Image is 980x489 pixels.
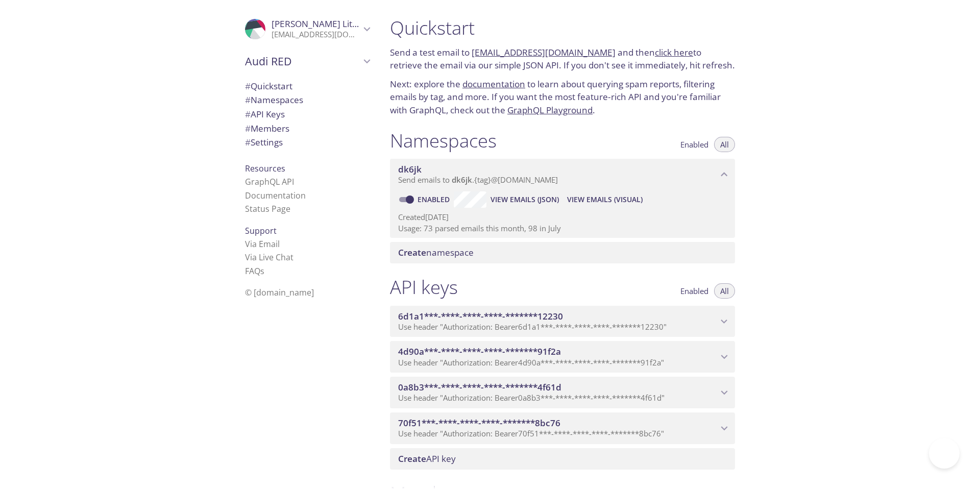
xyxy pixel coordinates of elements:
[398,453,426,464] span: Create
[929,438,960,469] iframe: Help Scout Beacon - Open
[245,265,264,277] a: FAQ
[237,12,378,46] div: Corey Little
[237,48,378,75] div: Audi RED
[245,225,277,236] span: Support
[390,242,735,263] div: Create namespace
[245,238,280,250] a: Via Email
[237,79,378,93] div: Quickstart
[507,104,593,116] a: GraphQL Playground
[398,453,456,464] span: API key
[245,136,251,148] span: #
[245,287,314,298] span: © [DOMAIN_NAME]
[390,159,735,190] div: dk6jk namespace
[390,129,497,152] h1: Namespaces
[398,247,426,258] span: Create
[245,80,251,92] span: #
[486,191,563,208] button: View Emails (JSON)
[245,108,251,120] span: #
[655,46,693,58] a: click here
[245,203,290,214] a: Status Page
[462,78,525,90] a: documentation
[245,190,306,201] a: Documentation
[245,176,294,187] a: GraphQL API
[452,175,472,185] span: dk6jk
[390,448,735,470] div: Create API Key
[245,163,285,174] span: Resources
[390,46,735,72] p: Send a test email to and then to retrieve the email via our simple JSON API. If you don't see it ...
[245,123,289,134] span: Members
[714,137,735,152] button: All
[245,252,293,263] a: Via Live Chat
[245,136,283,148] span: Settings
[260,265,264,277] span: s
[567,193,643,206] span: View Emails (Visual)
[398,247,474,258] span: namespace
[563,191,647,208] button: View Emails (Visual)
[237,93,378,107] div: Namespaces
[245,94,251,106] span: #
[714,283,735,299] button: All
[245,54,360,68] span: Audi RED
[237,121,378,136] div: Members
[398,223,727,234] p: Usage: 73 parsed emails this month, 98 in July
[237,135,378,150] div: Team Settings
[398,175,558,185] span: Send emails to . {tag} @[DOMAIN_NAME]
[245,94,303,106] span: Namespaces
[237,107,378,121] div: API Keys
[398,212,727,223] p: Created [DATE]
[416,194,454,204] a: Enabled
[472,46,616,58] a: [EMAIL_ADDRESS][DOMAIN_NAME]
[674,283,715,299] button: Enabled
[245,80,292,92] span: Quickstart
[674,137,715,152] button: Enabled
[245,123,251,134] span: #
[390,78,735,117] p: Next: explore the to learn about querying spam reports, filtering emails by tag, and more. If you...
[491,193,559,206] span: View Emails (JSON)
[390,16,735,39] h1: Quickstart
[245,108,285,120] span: API Keys
[272,18,362,30] span: [PERSON_NAME] Little
[398,163,422,175] span: dk6jk
[272,30,360,40] p: [EMAIL_ADDRESS][DOMAIN_NAME]
[390,276,458,299] h1: API keys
